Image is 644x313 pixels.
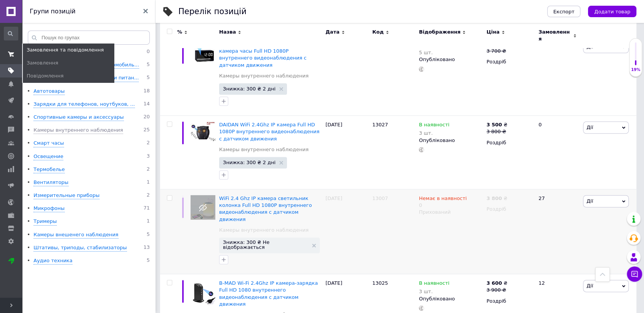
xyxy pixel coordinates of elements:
span: В наявності [419,280,449,288]
span: Додати товар [594,9,630,15]
span: 5 [147,74,150,82]
span: Дії [586,283,593,289]
a: Камеры внутреннего наблюдения [219,73,309,79]
div: Прихований [419,209,482,216]
div: 4 [534,35,581,116]
div: 0 [419,195,466,209]
span: 13027 [372,122,388,127]
img: DAIDAN WiFi 2.4Ghz IP камера Full HD 1080P внутреннего видеонаблюдения с датчиком движения [191,121,215,142]
div: Опубліковано [419,137,482,144]
div: Вентиляторы [34,179,69,186]
span: Знижка: 300 ₴ 2 дні [223,160,276,165]
span: 5 [147,257,150,265]
span: 5 [147,61,150,69]
div: Перелік позицій [178,8,247,16]
span: 3 [147,153,150,160]
span: 71 [143,205,150,212]
span: 5 [147,231,150,239]
button: Експорт [547,6,581,17]
a: Замовлення [23,56,114,69]
div: 0 [534,116,581,189]
span: Немає в наявності [419,195,466,203]
span: В наявності [419,122,449,130]
div: Штативы, триподы, стабилизаторы [34,244,127,252]
span: 0 [147,48,150,56]
span: Відображення [419,29,460,35]
span: Назва [219,29,236,35]
a: B-MAD Wi-Fi 2.4Ghz IP камера-зарядка Full HD 1080 внутреннего видеонаблюдения с датчиком движения [219,280,318,307]
span: Повідомлення [27,73,64,79]
div: Роздріб [487,206,532,213]
span: 20 [143,114,150,121]
a: Повідомлення [23,69,114,82]
span: Код [372,29,384,35]
a: WiFi 2.4 Ghz IP камера светильник колонка Full HD 1080P внутреннего видеонаблюдения с датчиком дв... [219,195,312,222]
span: Знижка: 300 ₴ 2 дні [223,86,276,91]
div: Опубліковано [419,56,482,63]
button: Чат з покупцем [627,266,642,282]
div: Освещение [34,153,63,160]
div: [DATE] [324,189,370,274]
span: 1 [147,179,150,186]
span: Замовлення та повідомлення [27,47,104,53]
div: ₴ [487,195,508,202]
span: % [177,29,182,35]
div: Опубліковано [419,295,482,302]
div: Роздріб [487,139,532,146]
div: Камеры внешенего наблюдения [34,231,119,239]
span: Знижка: 300 ₴ Не відображається [223,240,308,250]
a: ENPUS металлическа WiFi 2.4Ghz IP камера часы Full HD 1080P внутреннего видеонаблюдения с датчико... [219,41,311,68]
div: Аудио техника [34,257,72,265]
span: Дії [586,124,593,130]
input: Пошук по групах [28,31,150,45]
span: Ціна [487,29,500,35]
span: 1 [147,218,150,225]
a: Камеры внутреннего наблюдения [219,227,309,234]
div: Камеры внутреннего наблюдения [34,127,123,134]
div: 3 800 ₴ [487,128,508,135]
span: Експорт [553,9,575,15]
div: Автотовары [34,88,65,95]
div: 5 шт. [419,50,449,55]
div: Зарядки для телефонов, ноутбуков, ... [34,101,135,108]
div: Спортивные камеры и аксессуары [34,114,124,121]
div: 3 шт. [419,130,449,136]
div: Смарт часы [34,140,64,147]
div: 3 шт. [419,289,449,294]
div: Роздріб [487,58,532,65]
img: WiFi 2.4 Ghz IP камера светильник колонка Full HD 1080P внутреннего видеонаблюдения с датчиком дв... [191,195,215,219]
div: 3 900 ₴ [487,287,508,294]
b: 3 600 [487,280,502,286]
div: Микрофоны [34,205,65,212]
div: Термобелье [34,166,65,173]
img: ENPUS металлическа WiFi 2.4Ghz IP камера часы Full HD 1080P внутреннего видеонаблюдения с датчико... [191,41,215,65]
div: Роздріб [487,298,532,305]
button: Додати товар [588,6,636,17]
span: 18 [143,88,150,95]
span: Замовлення [27,60,58,66]
div: 3 700 ₴ [487,48,508,55]
div: 19% [630,67,642,73]
span: 13007 [372,195,388,201]
span: 2 [147,140,150,147]
div: [DATE] [324,35,370,116]
span: 13 [143,244,150,252]
div: Тримеры [34,218,57,225]
span: Дата [325,29,340,35]
span: 2 [147,192,150,199]
a: Камеры внутреннего наблюдения [219,146,309,153]
b: 3 800 [487,195,502,201]
div: 27 [534,189,581,274]
img: B-MAD Wi-Fi 2.4Ghz IP камера-зарядка Full HD 1080 внутреннего видеонаблюдения с датчиком движения [191,280,215,306]
b: 3 500 [487,122,502,127]
span: 13025 [372,280,388,286]
a: DAIDAN WiFi 2.4Ghz IP камера Full HD 1080P внутреннего видеонаблюдения с датчиком движения [219,122,319,141]
span: 2 [147,166,150,173]
span: 14 [143,101,150,108]
div: ₴ [487,121,508,128]
div: ₴ [487,280,508,287]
